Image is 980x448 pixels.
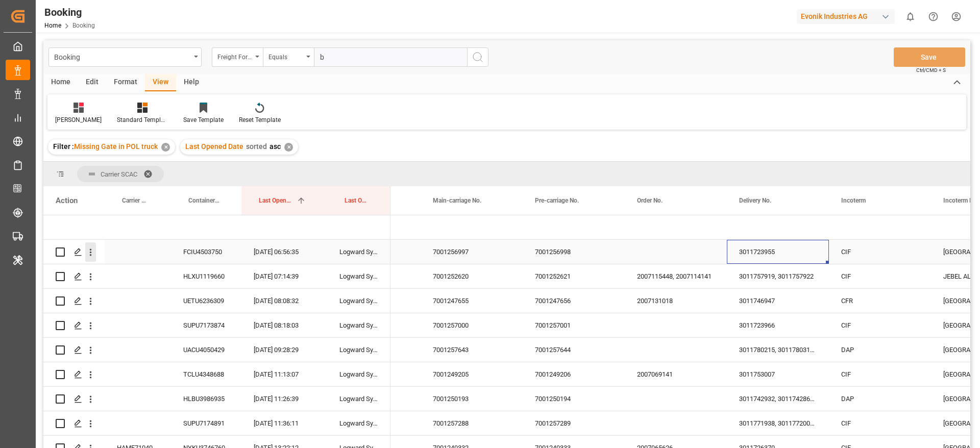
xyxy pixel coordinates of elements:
[54,50,190,63] div: Booking
[176,74,207,91] div: Help
[43,215,390,240] div: Press SPACE to select this row.
[727,362,829,386] div: 3011753007
[841,197,866,204] span: Incoterm
[53,142,74,151] span: Filter :
[268,50,303,62] div: Equals
[284,143,293,152] div: ✕
[625,264,727,288] div: 2007115448, 2007114141
[171,338,241,362] div: UACU4050429
[523,264,625,288] div: 7001252621
[43,338,390,362] div: Press SPACE to select this row.
[217,50,252,62] div: Freight Forwarder's Reference No.
[269,142,281,151] span: asc
[145,74,176,91] div: View
[327,411,390,435] div: Logward System
[637,197,663,204] span: Order No.
[894,47,965,67] button: Save
[421,240,523,264] div: 7001256997
[829,264,931,288] div: CIF
[421,289,523,313] div: 7001247655
[523,338,625,362] div: 7001257644
[43,411,390,436] div: Press SPACE to select this row.
[421,387,523,411] div: 7001250193
[327,387,390,411] div: Logward System
[171,411,241,435] div: SUPU7174891
[117,115,168,125] div: Standard Templates
[523,289,625,313] div: 7001247656
[48,47,202,67] button: open menu
[43,289,390,313] div: Press SPACE to select this row.
[899,5,922,28] button: show 0 new notifications
[43,74,78,91] div: Home
[241,338,327,362] div: [DATE] 09:28:29
[327,240,390,264] div: Logward System
[523,387,625,411] div: 7001250194
[829,362,931,386] div: CIF
[727,289,829,313] div: 3011746947
[43,362,390,387] div: Press SPACE to select this row.
[829,313,931,337] div: CIF
[421,411,523,435] div: 7001257288
[523,411,625,435] div: 7001257289
[263,47,314,67] button: open menu
[185,142,243,151] span: Last Opened Date
[727,411,829,435] div: 3011771938, 3011772007, 3011749592, 3011771825, 3011749581, 3011753343, 3011771894
[241,387,327,411] div: [DATE] 11:26:39
[241,289,327,313] div: [DATE] 08:08:32
[739,197,771,204] span: Delivery No.
[467,47,488,67] button: search button
[259,197,292,204] span: Last Opened Date
[433,197,481,204] span: Main-carriage No.
[122,197,150,204] span: Carrier Booking No.
[171,313,241,337] div: SUPU7173874
[727,313,829,337] div: 3011723966
[345,197,369,204] span: Last Opened By
[74,142,158,151] span: Missing Gate in POL truck
[44,5,95,20] div: Booking
[829,411,931,435] div: CIF
[56,196,78,205] div: Action
[241,411,327,435] div: [DATE] 11:36:11
[212,47,263,67] button: open menu
[246,142,267,151] span: sorted
[727,338,829,362] div: 3011780215, 3011780311, 3011780278, 3011780224
[327,264,390,288] div: Logward System
[44,22,61,29] a: Home
[171,289,241,313] div: UETU6236309
[916,66,946,74] span: Ctrl/CMD + S
[241,362,327,386] div: [DATE] 11:13:07
[421,362,523,386] div: 7001249205
[171,240,241,264] div: FCIU4503750
[327,313,390,337] div: Logward System
[727,387,829,411] div: 3011742932, 3011742862, 3011742906, 3011742920, 3011742393, 3011742841, 3011742853, 3011742415, 3...
[797,7,899,26] button: Evonik Industries AG
[241,313,327,337] div: [DATE] 08:18:03
[797,9,895,24] div: Evonik Industries AG
[171,264,241,288] div: HLXU1119660
[535,197,579,204] span: Pre-carriage No.
[171,362,241,386] div: TCLU4348688
[829,338,931,362] div: DAP
[314,47,467,67] input: Type to search
[78,74,106,91] div: Edit
[43,387,390,411] div: Press SPACE to select this row.
[523,313,625,337] div: 7001257001
[241,240,327,264] div: [DATE] 06:56:35
[183,115,224,125] div: Save Template
[188,197,220,204] span: Container No.
[625,362,727,386] div: 2007069141
[43,240,390,264] div: Press SPACE to select this row.
[106,74,145,91] div: Format
[43,264,390,289] div: Press SPACE to select this row.
[727,264,829,288] div: 3011757919, 3011757922
[829,387,931,411] div: DAP
[327,362,390,386] div: Logward System
[523,240,625,264] div: 7001256998
[161,143,170,152] div: ✕
[327,289,390,313] div: Logward System
[171,387,241,411] div: HLBU3986935
[421,313,523,337] div: 7001257000
[421,338,523,362] div: 7001257643
[101,170,137,178] span: Carrier SCAC
[241,264,327,288] div: [DATE] 07:14:39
